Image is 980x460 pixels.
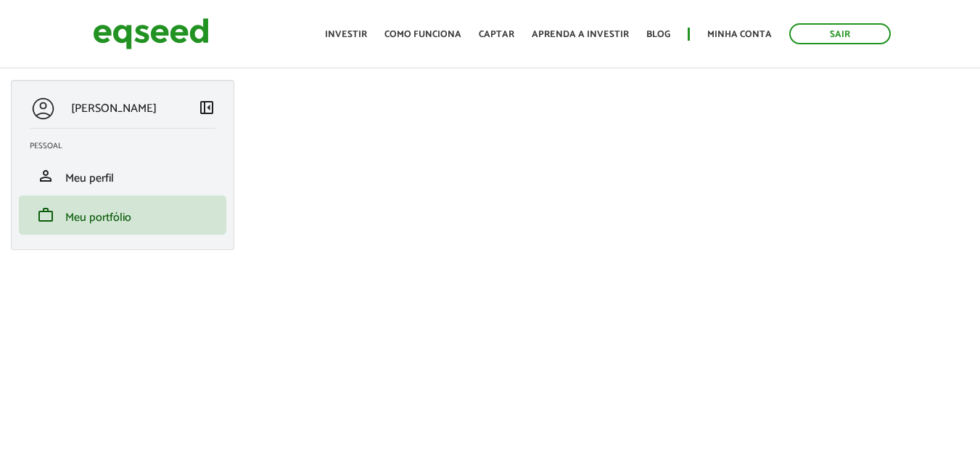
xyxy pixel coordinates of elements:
[65,169,114,188] span: Meu perfil
[19,195,226,235] li: Meu portfólio
[37,206,54,224] span: work
[19,156,226,195] li: Meu perfil
[65,208,131,227] span: Meu portfólio
[384,30,461,39] a: Como funciona
[93,15,209,53] img: EqSeed
[789,23,891,44] a: Sair
[198,99,215,116] span: left_panel_close
[707,30,772,39] a: Minha conta
[646,30,670,39] a: Blog
[71,102,157,116] p: [PERSON_NAME]
[37,167,54,185] span: person
[479,30,514,39] a: Captar
[198,99,215,119] a: Colapsar menu
[325,30,367,39] a: Investir
[30,167,215,185] a: personMeu perfil
[30,206,215,224] a: workMeu portfólio
[30,142,226,150] h2: Pessoal
[532,30,629,39] a: Aprenda a investir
